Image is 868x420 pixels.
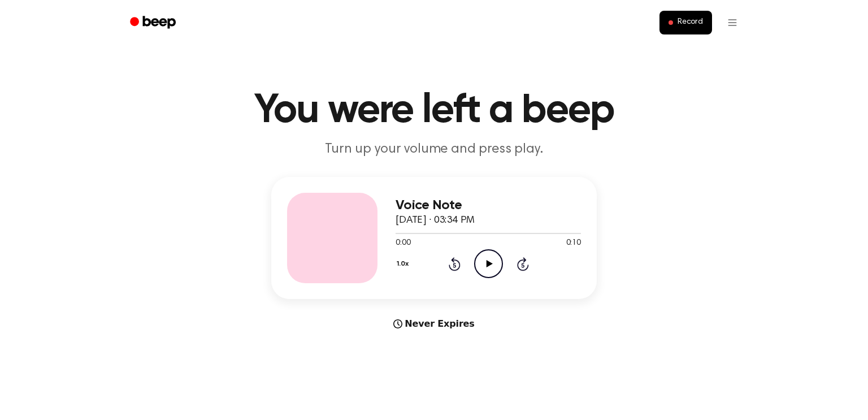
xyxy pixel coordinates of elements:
button: 1.0x [396,254,413,274]
p: Turn up your volume and press play. [217,140,651,159]
span: [DATE] · 03:34 PM [396,215,475,226]
button: Record [659,11,712,34]
h3: Voice Note [396,198,581,213]
span: 0:10 [566,237,581,249]
button: Open menu [719,9,746,36]
h1: You were left a beep [145,90,723,131]
a: Beep [122,12,186,34]
span: 0:00 [396,237,410,249]
span: Record [678,18,703,28]
div: Never Expires [271,317,597,331]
